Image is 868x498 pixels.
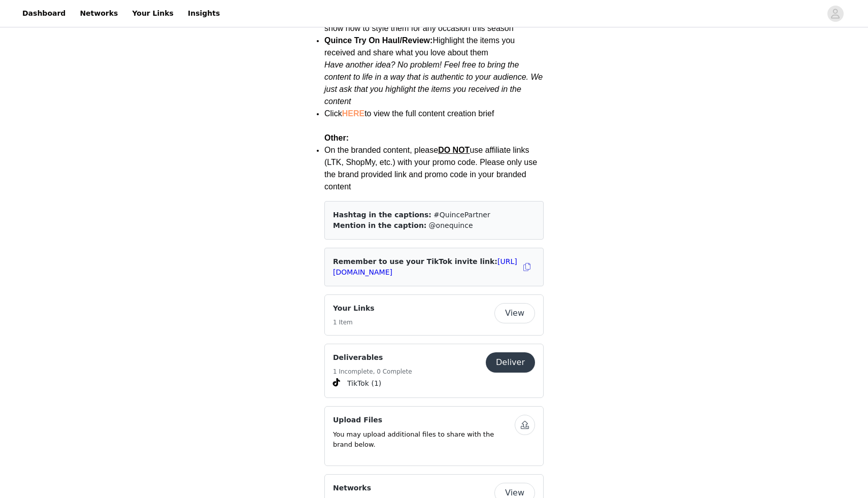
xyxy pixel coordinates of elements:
[324,60,543,106] em: Have another idea? No problem! Feel free to bring the content to life in a way that is authentic ...
[126,2,180,25] a: Your Links
[324,134,349,142] strong: Other:
[324,36,515,57] span: Highlight the items you received and share what you love about them
[830,6,840,22] div: avatar
[333,257,517,276] span: Remember to use your TikTok invite link:
[324,344,544,398] div: Deliverables
[333,318,375,327] h5: 1 Item
[429,221,473,229] span: @onequince
[433,211,490,219] span: #QuincePartner
[324,109,494,118] span: Click to view the full content creation brief
[486,352,535,373] button: Deliver
[494,303,535,323] button: View
[333,303,375,314] h4: Your Links
[333,429,515,449] p: You may upload additional files to share with the brand below.
[333,352,412,363] h4: Deliverables
[324,36,432,45] strong: Quince Try On Haul/Review:
[16,2,72,25] a: Dashboard
[333,367,412,376] h5: 1 Incomplete, 0 Complete
[347,378,381,389] span: TikTok (1)
[342,109,364,118] a: HERE
[333,211,431,219] span: Hashtag in the captions:
[438,146,470,154] span: DO NOT
[182,2,226,25] a: Insights
[333,221,426,229] span: Mention in the caption:
[324,146,537,191] span: On the branded content, please use affiliate links (LTK, ShopMy, etc.) with your promo code. Plea...
[74,2,124,25] a: Networks
[333,483,372,493] h4: Networks
[333,415,515,425] h4: Upload Files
